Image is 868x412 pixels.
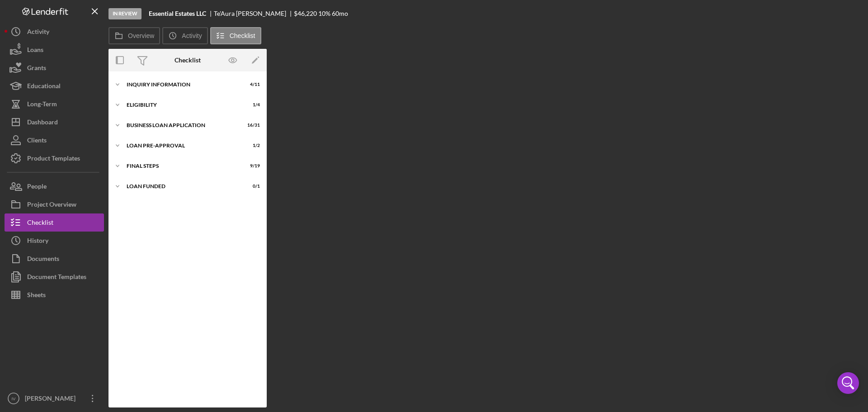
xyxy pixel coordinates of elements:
[27,113,58,133] div: Dashboard
[27,149,80,170] div: Product Templates
[27,195,76,216] div: Project Overview
[294,10,317,17] div: $46,220
[23,389,81,410] div: [PERSON_NAME]
[27,77,61,97] div: Educational
[837,372,859,394] div: Open Intercom Messenger
[127,102,237,108] div: ELIGIBILITY
[5,195,104,213] button: Project Overview
[27,131,47,152] div: Clients
[5,389,104,407] button: IV[PERSON_NAME]
[5,23,104,41] button: Activity
[5,41,104,59] button: Loans
[244,143,260,148] div: 1 / 2
[5,77,104,95] button: Educational
[5,268,104,286] button: Document Templates
[5,232,104,250] button: History
[27,250,59,270] div: Documents
[5,59,104,77] button: Grants
[27,286,46,306] div: Sheets
[5,95,104,113] button: Long-Term
[27,268,86,288] div: Document Templates
[244,82,260,87] div: 4 / 11
[182,32,202,39] label: Activity
[5,250,104,268] button: Documents
[128,32,154,39] label: Overview
[127,143,237,148] div: LOAN PRE-APPROVAL
[5,286,104,304] button: Sheets
[214,10,294,17] div: Te'Aura [PERSON_NAME]
[5,213,104,232] button: Checklist
[149,10,206,17] b: Essential Estates LLC
[27,232,48,252] div: History
[244,123,260,128] div: 16 / 31
[162,27,208,44] button: Activity
[27,41,43,61] div: Loans
[5,113,104,131] button: Dashboard
[244,163,260,169] div: 9 / 19
[27,59,46,79] div: Grants
[27,213,53,234] div: Checklist
[5,131,104,149] button: Clients
[244,184,260,189] div: 0 / 1
[11,396,16,401] text: IV
[5,149,104,167] button: Product Templates
[108,27,160,44] button: Overview
[332,10,348,17] div: 60 mo
[27,95,57,115] div: Long-Term
[210,27,261,44] button: Checklist
[5,177,104,195] button: People
[175,57,201,64] div: Checklist
[27,23,49,43] div: Activity
[127,184,237,189] div: LOAN FUNDED
[127,82,237,87] div: INQUIRY INFORMATION
[244,102,260,108] div: 1 / 4
[27,177,47,198] div: People
[127,163,237,169] div: FINAL STEPS
[230,32,255,39] label: Checklist
[108,8,142,19] div: In Review
[318,10,330,17] div: 10 %
[127,123,237,128] div: BUSINESS LOAN APPLICATION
